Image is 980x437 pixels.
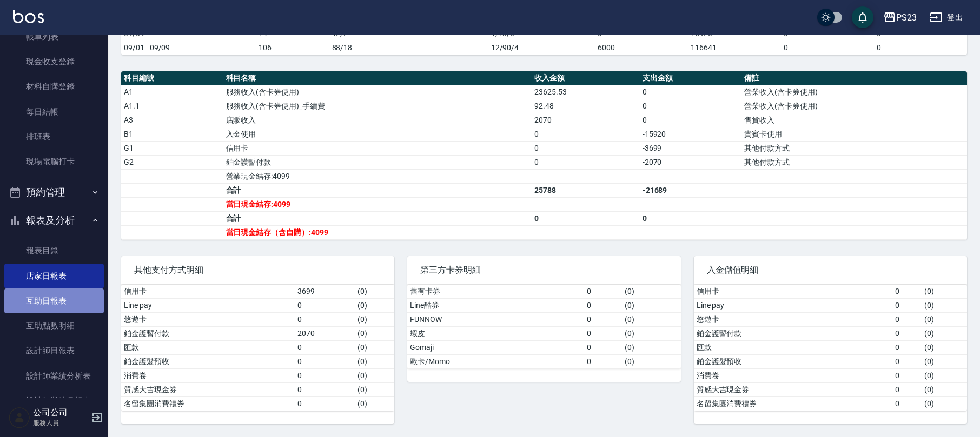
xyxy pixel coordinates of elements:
[694,312,892,326] td: 悠遊卡
[295,312,354,326] td: 0
[407,326,584,340] td: 蝦皮
[892,326,922,340] td: 0
[329,41,488,55] td: 88/18
[640,71,742,85] th: 支出金額
[223,127,532,141] td: 入金使用
[925,8,967,28] button: 登出
[4,149,104,174] a: 現場電腦打卡
[640,183,742,197] td: -21689
[33,407,88,418] h5: 公司公司
[892,396,922,411] td: 0
[121,285,295,299] td: 信用卡
[121,326,295,340] td: 鉑金護暫付款
[223,183,532,197] td: 合計
[134,265,381,275] span: 其他支付方式明細
[4,49,104,74] a: 現金收支登錄
[532,183,639,197] td: 25788
[532,71,639,85] th: 收入金額
[622,354,681,368] td: ( 0 )
[295,354,354,368] td: 0
[892,382,922,396] td: 0
[121,340,295,354] td: 匯款
[741,99,967,113] td: 營業收入(含卡券使用)
[584,340,622,354] td: 0
[741,71,967,85] th: 備註
[4,238,104,263] a: 報表目錄
[922,285,967,299] td: ( 0 )
[532,127,639,141] td: 0
[121,155,223,169] td: G2
[640,85,742,99] td: 0
[4,124,104,149] a: 排班表
[694,326,892,340] td: 鉑金護暫付款
[121,85,223,99] td: A1
[4,313,104,338] a: 互助點數明細
[532,211,639,225] td: 0
[121,71,967,240] table: a dense table
[121,113,223,127] td: A3
[892,312,922,326] td: 0
[256,41,329,55] td: 106
[407,354,584,368] td: 歐卡/Momo
[584,298,622,312] td: 0
[892,354,922,368] td: 0
[4,288,104,313] a: 互助日報表
[4,338,104,363] a: 設計師日報表
[622,312,681,326] td: ( 0 )
[922,326,967,340] td: ( 0 )
[896,11,917,24] div: PS23
[640,211,742,225] td: 0
[223,211,532,225] td: 合計
[640,155,742,169] td: -2070
[922,382,967,396] td: ( 0 )
[922,354,967,368] td: ( 0 )
[640,141,742,155] td: -3699
[121,396,295,411] td: 名留集團消費禮券
[121,298,295,312] td: Line pay
[355,312,395,326] td: ( 0 )
[121,312,295,326] td: 悠遊卡
[121,285,394,411] table: a dense table
[407,298,584,312] td: Line酷券
[4,74,104,99] a: 材料自購登錄
[741,155,967,169] td: 其他付款方式
[355,298,395,312] td: ( 0 )
[640,113,742,127] td: 0
[694,368,892,382] td: 消費卷
[640,127,742,141] td: -15920
[532,141,639,155] td: 0
[355,368,395,382] td: ( 0 )
[13,10,44,23] img: Logo
[694,396,892,411] td: 名留集團消費禮券
[4,364,104,388] a: 設計師業績分析表
[295,396,354,411] td: 0
[922,368,967,382] td: ( 0 )
[741,127,967,141] td: 貴賓卡使用
[532,155,639,169] td: 0
[892,285,922,299] td: 0
[121,127,223,141] td: B1
[223,113,532,127] td: 店販收入
[852,6,873,28] button: save
[223,85,532,99] td: 服務收入(含卡券使用)
[223,169,532,183] td: 營業現金結存:4099
[355,285,395,299] td: ( 0 )
[584,312,622,326] td: 0
[922,312,967,326] td: ( 0 )
[223,141,532,155] td: 信用卡
[355,354,395,368] td: ( 0 )
[532,113,639,127] td: 2070
[488,41,595,55] td: 12/90/4
[694,298,892,312] td: Line pay
[622,285,681,299] td: ( 0 )
[223,71,532,85] th: 科目名稱
[4,388,104,413] a: 設計師業績月報表
[922,396,967,411] td: ( 0 )
[741,113,967,127] td: 售貨收入
[121,41,256,55] td: 09/01 - 09/09
[223,155,532,169] td: 鉑金護暫付款
[121,382,295,396] td: 質感大吉現金券
[121,71,223,85] th: 科目編號
[295,368,354,382] td: 0
[295,285,354,299] td: 3699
